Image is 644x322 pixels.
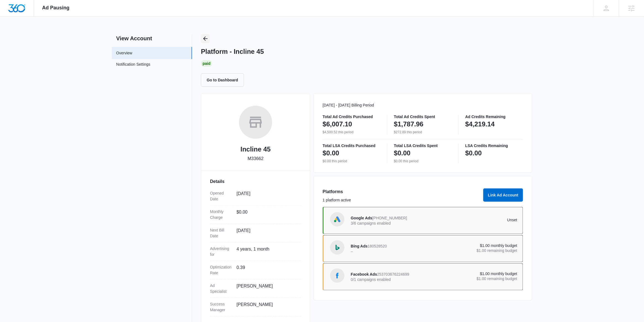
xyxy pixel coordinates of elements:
dt: Next Bill Date [210,227,232,239]
button: Back [201,34,210,43]
p: $1.00 remaining budget [434,277,518,281]
div: Success Manager[PERSON_NAME] [210,298,301,316]
div: Monthly Charge$0.00 [210,206,301,224]
div: Ad Specialist[PERSON_NAME] [210,280,301,298]
span: 180528520 [368,244,387,248]
div: Optimization Rate0.39 [210,261,301,280]
dd: 4 years, 1 month [237,246,297,257]
p: Ad Credits Remaining [465,115,523,119]
p: 1 platform active [323,197,480,203]
p: LSA Credits Remaining [465,144,523,148]
img: Bing Ads [333,243,341,252]
p: $6,007.10 [323,120,352,129]
dt: Optimization Rate [210,264,232,276]
p: $4,219.14 [465,120,495,129]
p: $0.00 [323,149,339,158]
dt: Monthly Charge [210,209,232,220]
p: $4,500.52 this period [323,130,380,135]
h1: Platform - Incline 45 [201,47,264,56]
dt: Ad Specialist [210,283,232,294]
p: Total Ad Credits Purchased [323,115,380,119]
span: Bing Ads [351,244,368,248]
p: $272.89 this period [394,130,452,135]
p: $1.00 monthly budget [434,272,518,276]
p: $1.00 monthly budget [434,244,518,248]
a: Google AdsGoogle Ads[PHONE_NUMBER]3/6 campaigns enabledUnset [323,207,523,234]
span: 253703676224699 [377,272,409,276]
div: Advertising for4 years, 1 month [210,243,301,261]
h2: Incline 45 [240,144,271,154]
dd: [PERSON_NAME] [237,283,297,294]
p: M33662 [248,155,264,162]
a: Go to Dashboard [201,78,247,82]
p: Total LSA Credits Spent [394,144,452,148]
h2: View Account [112,34,192,42]
div: Next Bill Date[DATE] [210,224,301,243]
dt: Success Manager [210,301,232,313]
p: $0.00 this period [323,159,380,164]
span: [PHONE_NUMBER] [372,216,407,220]
dd: [DATE] [237,227,297,239]
dt: Opened Date [210,190,232,202]
span: Google Ads [351,216,372,220]
p: $1.00 remaining budget [434,249,518,252]
p: Total LSA Credits Purchased [323,144,380,148]
a: Bing AdsBing Ads180528520–$1.00 monthly budget$1.00 remaining budget [323,235,523,262]
p: – [351,249,434,253]
h3: Details [210,178,301,185]
span: Ad Pausing [42,5,70,11]
p: [DATE] - [DATE] Billing Period [323,102,523,108]
a: Overview [116,50,132,56]
p: $1,787.96 [394,120,423,129]
img: Facebook Ads [333,272,341,280]
img: Google Ads [333,215,341,223]
span: Facebook Ads [351,272,377,276]
button: Link Ad Account [483,188,523,202]
div: Opened Date[DATE] [210,187,301,206]
dd: 0.39 [237,264,297,276]
button: Go to Dashboard [201,73,244,87]
a: Notification Settings [116,62,150,69]
p: 0/1 campaigns enabled [351,278,434,281]
h3: Platforms [323,188,480,195]
p: Unset [434,218,518,222]
p: 3/6 campaigns enabled [351,221,434,225]
p: $0.00 this period [394,159,452,164]
dd: $0.00 [237,209,297,220]
dd: [DATE] [237,190,297,202]
dt: Advertising for [210,246,232,257]
dd: [PERSON_NAME] [237,301,297,313]
p: Total Ad Credits Spent [394,115,452,119]
div: Paid [201,60,212,67]
a: Facebook AdsFacebook Ads2537036762246990/1 campaigns enabled$1.00 monthly budget$1.00 remaining b... [323,263,523,290]
p: $0.00 [394,149,410,158]
p: $0.00 [465,149,482,158]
